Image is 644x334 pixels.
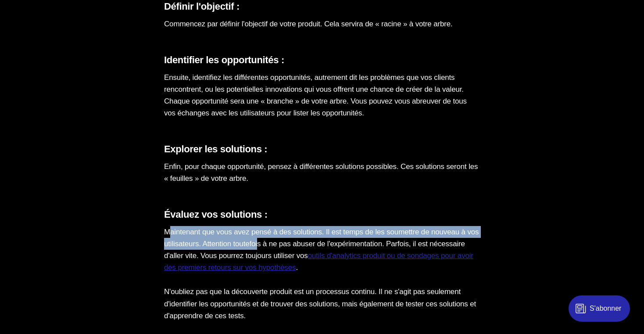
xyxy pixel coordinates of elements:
p: N'oubliez pas que la découverte produit est un processus continu. Il ne s'agit pas seulement d'id... [164,286,480,322]
p: Maintenant que vous avez pensé à des solutions. Il est temps de les soumettre de nouveau à vos ut... [164,226,480,274]
iframe: portal-trigger [561,291,644,334]
h3: Évaluez vos solutions : [164,209,480,221]
h3: Définir l'objectif : [164,1,480,13]
h3: Identifier les opportunités : [164,54,480,66]
h3: Explorer les solutions : [164,144,480,155]
a: outils d'analytics produit ou de sondages pour avoir des premiers retours sur vos hypothèses [164,251,473,272]
p: Enfin, pour chaque opportunité, pensez à différentes solutions possibles. Ces solutions seront le... [164,161,480,184]
p: Commencez par définir l'objectif de votre produit. Cela servira de « racine » à votre arbre. [164,18,480,30]
p: Ensuite, identifiez les différentes opportunités, autrement dit les problèmes que vos clients ren... [164,72,480,119]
